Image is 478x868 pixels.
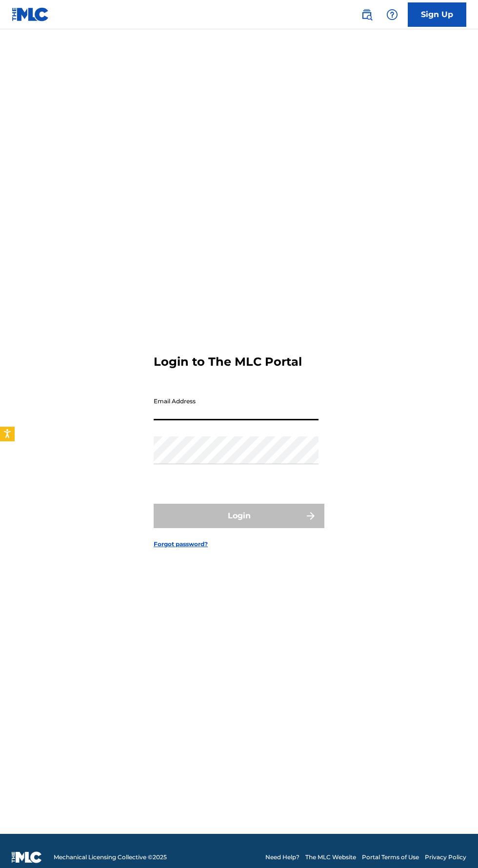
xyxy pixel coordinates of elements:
a: Public Search [357,5,377,24]
img: MLC Logo [12,7,49,21]
a: The MLC Website [305,853,356,862]
a: Privacy Policy [425,853,466,862]
a: Portal Terms of Use [362,853,419,862]
a: Need Help? [265,853,299,862]
img: search [361,9,373,20]
a: Sign Up [408,2,466,27]
span: Mechanical Licensing Collective © 2025 [54,853,167,862]
h3: Login to The MLC Portal [154,355,302,369]
div: Help [382,5,402,24]
a: Forgot password? [154,540,208,549]
img: logo [12,851,42,863]
img: help [386,9,398,20]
